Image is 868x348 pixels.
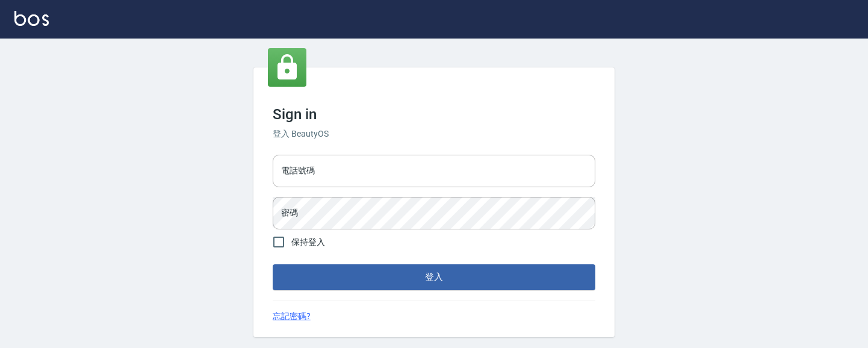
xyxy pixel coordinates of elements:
[273,128,595,140] h6: 登入 BeautyOS
[291,236,325,249] span: 保持登入
[273,310,311,323] a: 忘記密碼?
[273,106,595,123] h3: Sign in
[14,11,49,26] img: Logo
[273,264,595,290] button: 登入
